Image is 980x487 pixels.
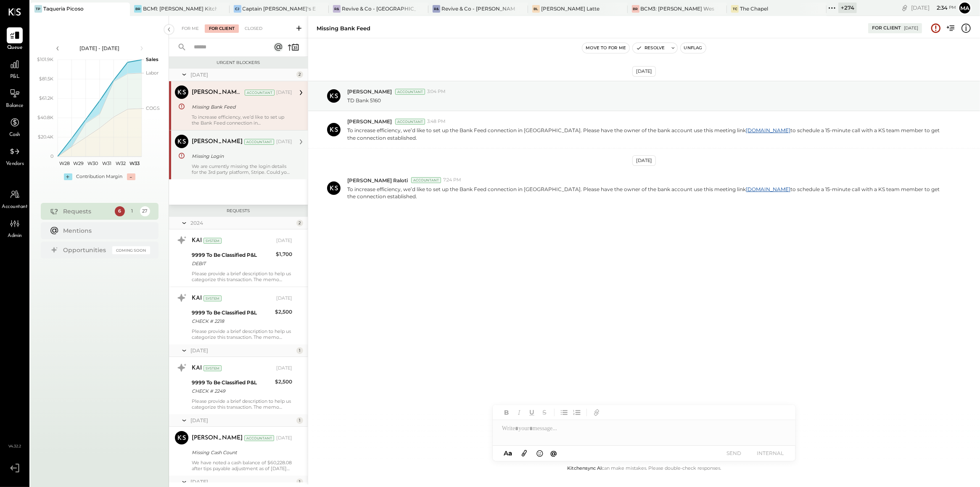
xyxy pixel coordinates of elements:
[63,226,146,235] div: Mentions
[539,407,550,418] button: Strikethrough
[192,364,202,373] div: KAI
[746,127,790,133] a: [DOMAIN_NAME]
[112,246,150,254] div: Coming Soon
[127,173,135,180] div: -
[190,219,294,226] div: 2024
[0,114,29,139] a: Cash
[276,295,292,302] div: [DATE]
[63,207,111,216] div: Requests
[681,43,706,53] button: Unflag
[102,160,111,166] text: W31
[192,309,272,317] div: 9999 To Be Classified P&L
[501,407,512,418] button: Bold
[234,5,241,13] div: CJ
[514,407,525,418] button: Italic
[190,478,294,485] div: [DATE]
[37,114,53,120] text: $40.8K
[633,43,668,53] button: Resolve
[244,435,274,441] div: Accountant
[296,479,303,485] div: 1
[190,417,294,424] div: [DATE]
[0,85,29,110] a: Balance
[904,25,918,31] div: [DATE]
[192,152,290,160] div: Missing Login
[192,271,292,282] div: Please provide a brief description to help us categorize this transaction. The memo might be help...
[347,186,942,200] p: To increase efficiency, we’d like to set up the Bank Feed connection in [GEOGRAPHIC_DATA]. Please...
[192,460,292,471] div: We have noted a cash balance of $60,228.08 after tips payable adjustment as of [DATE] as per book...
[10,73,20,81] span: P&L
[9,131,20,139] span: Cash
[173,60,304,66] div: Urgent Blockers
[192,114,292,126] div: To increase efficiency, we’d like to set up the Bank Feed connection in [GEOGRAPHIC_DATA]. Please...
[347,177,408,184] span: [PERSON_NAME] Raloti
[276,89,292,96] div: [DATE]
[731,5,739,13] div: TC
[146,70,158,76] text: Labor
[39,95,53,101] text: $61.2K
[134,5,142,13] div: BR
[203,295,222,301] div: System
[192,328,292,340] div: Please provide a brief description to help us categorize this transaction. The memo might be help...
[395,89,425,95] div: Accountant
[87,160,98,166] text: W30
[443,177,461,184] span: 7:24 PM
[427,118,446,125] span: 3:48 PM
[2,203,28,211] span: Accountant
[203,238,222,244] div: System
[276,138,292,145] div: [DATE]
[64,173,72,180] div: +
[582,43,629,53] button: Move to for me
[64,45,135,52] div: [DATE] - [DATE]
[205,24,239,33] div: For Client
[244,139,274,145] div: Accountant
[501,449,515,458] button: Aa
[632,66,656,77] div: [DATE]
[275,378,292,386] div: $2,500
[146,105,160,111] text: COGS
[192,387,272,395] div: CHECK # 2249
[177,24,203,33] div: For Me
[551,449,557,457] span: @
[173,208,304,214] div: Requests
[276,435,292,442] div: [DATE]
[901,3,909,12] div: copy link
[911,4,956,12] div: [DATE]
[641,5,715,12] div: BCM3: [PERSON_NAME] Westside Grill
[8,232,22,240] span: Admin
[526,407,537,418] button: Underline
[347,127,942,141] p: To increase efficiency, we’d like to set up the Bank Feed connection in [GEOGRAPHIC_DATA]. Please...
[192,294,202,303] div: KAI
[192,317,272,325] div: CHECK # 2218
[245,90,275,96] div: Accountant
[296,220,303,226] div: 2
[838,3,857,13] div: + 274
[43,5,84,12] div: Taqueria Picoso
[347,118,392,125] span: [PERSON_NAME]
[717,447,751,459] button: SEND
[34,5,42,13] div: TP
[0,216,29,240] a: Admin
[192,378,272,387] div: 9999 To Be Classified P&L
[190,347,294,354] div: [DATE]
[192,259,273,268] div: DEBIT
[740,5,768,12] div: The Chapel
[146,56,158,62] text: Sales
[192,448,290,457] div: Missing Cash Count
[192,88,243,97] div: [PERSON_NAME] Raloti
[441,5,515,12] div: Revive & Co - [PERSON_NAME]
[192,163,292,175] div: We are currently missing the login details for the 3rd party platform, Stripe. Could you please a...
[129,160,140,166] text: W33
[73,160,84,166] text: W29
[77,173,123,180] div: Contribution Margin
[508,449,512,457] span: a
[6,160,24,168] span: Vendors
[203,365,222,371] div: System
[541,5,600,12] div: [PERSON_NAME] Latte
[0,27,29,52] a: Queue
[532,5,540,13] div: BL
[59,160,70,166] text: W28
[192,138,243,146] div: [PERSON_NAME]
[342,5,416,12] div: Revive & Co - [GEOGRAPHIC_DATA]
[192,251,273,259] div: 9999 To Be Classified P&L
[275,308,292,316] div: $2,500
